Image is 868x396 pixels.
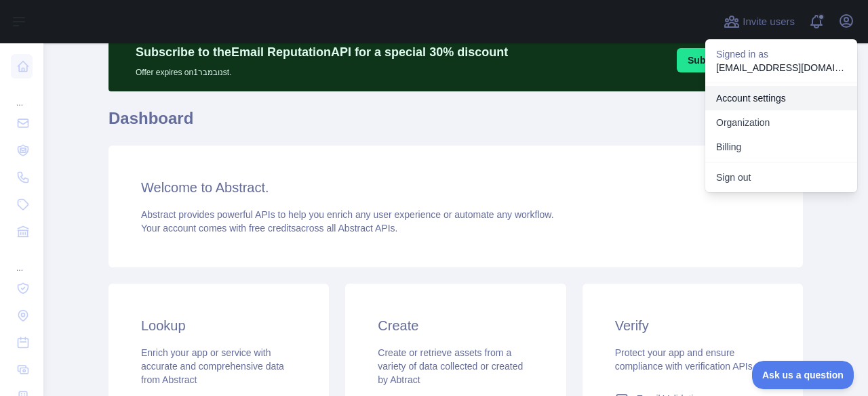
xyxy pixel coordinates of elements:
[141,347,284,385] span: Enrich your app or service with accurate and comprehensive data from Abstract
[615,347,753,372] span: Protect your app and ensure compliance with verification APIs
[752,361,854,389] iframe: Toggle Customer Support
[615,316,770,335] h3: Verify
[141,223,397,234] span: Your account comes with across all Abstract APIs.
[141,178,770,197] h3: Welcome to Abstract.
[716,61,846,74] p: [EMAIL_ADDRESS][DOMAIN_NAME]
[716,47,846,61] p: Signed in as
[721,11,797,32] button: Invite users
[108,108,803,140] h1: Dashboard
[249,223,296,234] span: free credits
[677,48,778,72] button: Subscribe [DATE]
[141,316,296,335] h3: Lookup
[141,209,554,220] span: Abstract provides powerful APIs to help you enrich any user experience or automate any workflow.
[378,316,533,335] h3: Create
[378,347,523,385] span: Create or retrieve assets from a variety of data collected or created by Abtract
[705,110,857,135] a: Organization
[743,14,795,30] span: Invite users
[705,135,857,159] button: Billing
[136,43,508,62] p: Subscribe to the Email Reputation API for a special 30 % discount
[11,246,33,273] div: ...
[705,86,857,110] a: Account settings
[136,62,508,78] p: Offer expires on נובמבר 1st.
[11,81,33,108] div: ...
[705,165,857,190] button: Sign out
